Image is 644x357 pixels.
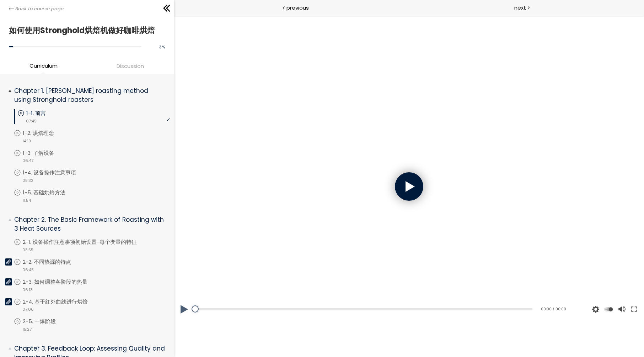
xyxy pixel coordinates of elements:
[514,4,526,12] span: next
[22,138,31,144] span: 14:19
[15,5,64,12] span: Back to course page
[286,4,309,12] span: previous
[9,5,64,12] a: Back to course page
[26,118,37,124] span: 07:45
[9,24,161,37] h1: 如何使用Stronghold烘焙机做好咖啡烘焙
[429,284,440,304] button: Play back rate
[117,62,144,70] span: Discussion
[14,86,165,104] p: Chapter 1. [PERSON_NAME] roasting method using Stronghold roasters
[14,215,165,233] p: Chapter 2. The Basic Framework of Roasting with 3 Heat Sources
[365,291,392,296] div: 00:00 / 00:00
[26,109,60,117] p: 1-1. 前言
[23,129,68,137] p: 1-2. 烘焙理念
[442,284,453,304] button: Volume
[29,62,58,70] span: Curriculum
[428,284,441,304] div: Change playback rate
[159,44,165,50] span: 3 %
[417,284,427,304] button: Video quality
